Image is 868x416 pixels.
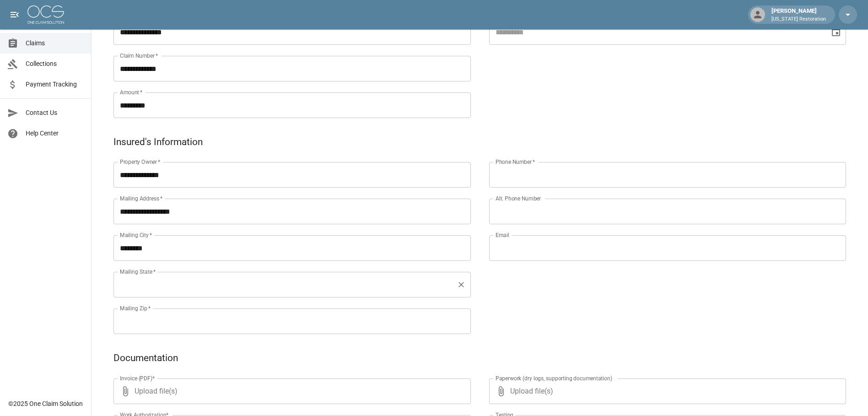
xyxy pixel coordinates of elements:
label: Mailing Zip [120,304,151,312]
label: Property Owner [120,158,161,166]
label: Mailing State [120,268,156,276]
span: Claims [26,38,84,48]
span: Payment Tracking [26,80,84,89]
span: Help Center [26,129,84,138]
label: Mailing Address [120,194,162,202]
label: Claim Number [120,52,158,59]
div: © 2025 One Claim Solution [8,399,83,408]
span: Collections [26,59,84,69]
label: Invoice (PDF)* [120,374,155,382]
label: Amount [120,88,143,96]
span: Upload file(s) [135,378,446,404]
label: Mailing City [120,231,152,239]
label: Paperwork (dry logs, supporting documentation) [496,374,612,382]
label: Email [496,231,509,239]
span: Upload file(s) [510,378,822,404]
button: open drawer [5,5,24,24]
label: Phone Number [496,158,535,166]
label: Alt. Phone Number [496,194,541,202]
p: [US_STATE] Restoration [771,16,826,23]
button: Clear [455,278,468,291]
button: Choose date [827,23,845,41]
img: ocs-logo-white-transparent.png [27,5,64,24]
span: Contact Us [26,108,84,118]
div: [PERSON_NAME] [768,6,830,23]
